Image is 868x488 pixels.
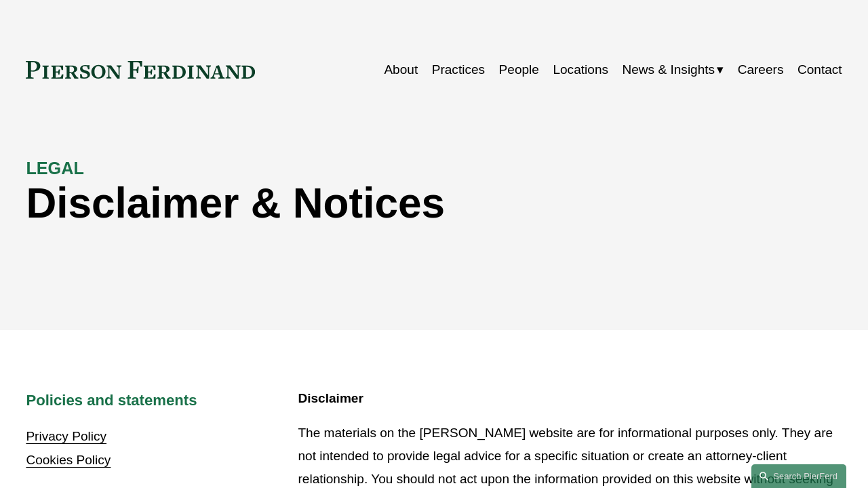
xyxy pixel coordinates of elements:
[26,179,637,227] h1: Disclaimer & Notices
[738,57,784,83] a: Careers
[298,391,363,405] strong: Disclaimer
[384,57,418,83] a: About
[26,159,83,178] strong: LEGAL
[26,429,106,443] a: Privacy Policy
[797,57,842,83] a: Contact
[26,392,197,409] strong: Policies and statements
[432,57,485,83] a: Practices
[622,58,715,81] span: News & Insights
[622,57,724,83] a: folder dropdown
[553,57,608,83] a: Locations
[499,57,539,83] a: People
[751,464,846,488] a: Search this site
[26,453,111,467] a: Cookies Policy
